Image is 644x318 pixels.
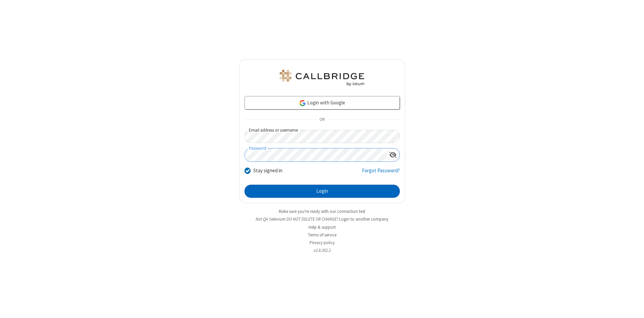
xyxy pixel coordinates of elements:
li: Not QA Selenium DO NOT DELETE OR CHANGE? [239,216,405,222]
a: Help & support [309,224,336,230]
button: Login to another company [339,216,388,222]
input: Password [245,148,386,162]
img: google-icon.png [299,99,306,107]
input: Email address or username [245,130,400,143]
li: v2.6.352.2 [239,247,405,254]
a: Privacy policy [310,240,335,245]
span: OR [317,115,327,125]
a: Make sure you're ready with our connection test [279,209,365,214]
a: Login with Google [245,96,400,109]
label: Stay signed in [253,167,282,175]
div: Show password [386,148,399,161]
img: QA Selenium DO NOT DELETE OR CHANGE [278,70,366,86]
button: Login [245,185,400,198]
a: Forgot Password? [362,167,400,180]
a: Terms of service [308,232,336,238]
iframe: Chat [627,301,639,313]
